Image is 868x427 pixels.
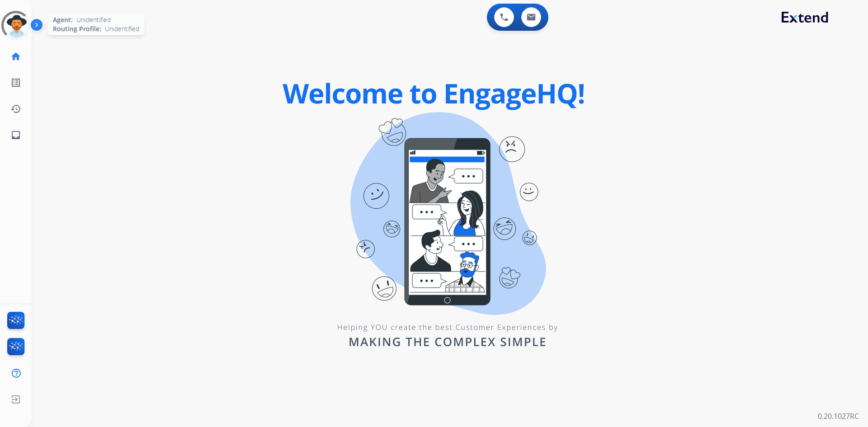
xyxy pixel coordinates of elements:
[10,77,21,88] mat-icon: list_alt
[53,24,101,33] span: Routing Profile:
[10,130,21,141] mat-icon: inbox
[53,15,73,24] span: Agent:
[76,15,111,24] span: Unidentified
[105,24,139,33] span: Unidentified
[10,103,21,114] mat-icon: history
[818,411,859,422] p: 0.20.1027RC
[10,51,21,62] mat-icon: home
